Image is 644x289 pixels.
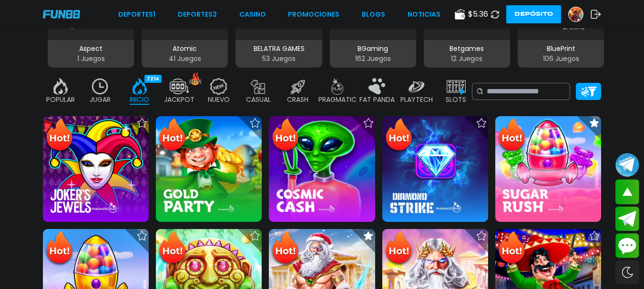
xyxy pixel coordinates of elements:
[568,7,591,22] a: Avatar
[420,1,514,69] button: Betgames
[43,116,149,222] img: Joker's Jewels
[318,95,357,105] p: PRAGMATIC
[326,1,420,69] button: BGaming
[424,44,510,54] p: Betgames
[496,117,527,154] img: Hot
[48,44,134,54] p: Aspect
[246,95,271,105] p: CASUAL
[156,116,262,222] img: Gold Party
[209,78,228,95] img: new_off.webp
[328,78,347,95] img: pragmatic_off.webp
[44,117,75,154] img: Hot
[90,95,111,105] p: JUGAR
[44,1,138,69] button: Aspect
[118,10,155,20] a: Deportes1
[157,117,188,154] img: Hot
[468,9,488,20] span: $ 5.36
[138,1,232,69] button: Atomic
[615,152,639,177] button: Join telegram channel
[615,260,639,284] div: Switch theme
[359,95,395,105] p: FAT PANDA
[208,95,230,105] p: NUEVO
[288,78,307,95] img: crash_off.webp
[330,54,416,64] p: 162 Juegos
[383,230,414,267] img: Hot
[514,1,608,69] button: BluePrint
[91,78,110,95] img: recent_off.webp
[46,95,75,105] p: POPULAR
[142,44,228,54] p: Atomic
[518,54,604,64] p: 106 Juegos
[518,44,604,54] p: BluePrint
[270,230,301,267] img: Hot
[235,54,322,64] p: 53 Juegos
[615,233,639,258] button: Contact customer service
[164,95,194,105] p: JACKPOT
[130,78,149,95] img: home_active.webp
[400,95,433,105] p: PLAYTECH
[43,10,80,18] img: Company Logo
[495,116,601,222] img: Sugar Rush
[447,78,466,95] img: slots_off.webp
[178,10,217,20] a: Deportes2
[239,10,266,20] a: CASINO
[362,10,385,20] a: BLOGS
[232,1,326,69] button: BELATRA GAMES
[130,95,149,105] p: INICIO
[383,117,414,154] img: Hot
[496,230,527,267] img: Hot
[407,78,426,95] img: playtech_off.webp
[51,78,70,95] img: popular_off.webp
[189,72,201,85] img: hot
[249,78,268,95] img: casual_off.webp
[288,10,339,20] a: Promociones
[48,54,134,64] p: 1 Juegos
[170,78,189,95] img: jackpot_off.webp
[424,54,510,64] p: 12 Juegos
[506,5,561,23] button: Depósito
[382,116,488,222] img: Diamond Strike
[144,75,162,83] div: 7214
[157,230,188,267] img: Hot
[615,179,639,204] button: scroll up
[235,44,322,54] p: BELATRA GAMES
[569,7,583,21] img: Avatar
[142,54,228,64] p: 41 Juegos
[270,117,301,154] img: Hot
[269,116,375,222] img: Cosmic Cash
[408,10,440,20] a: NOTICIAS
[287,95,308,105] p: CRASH
[580,87,597,97] img: Platform Filter
[330,44,416,54] p: BGaming
[615,207,639,231] button: Join telegram
[368,78,387,95] img: fat_panda_off.webp
[44,230,75,267] img: Hot
[446,95,466,105] p: SLOTS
